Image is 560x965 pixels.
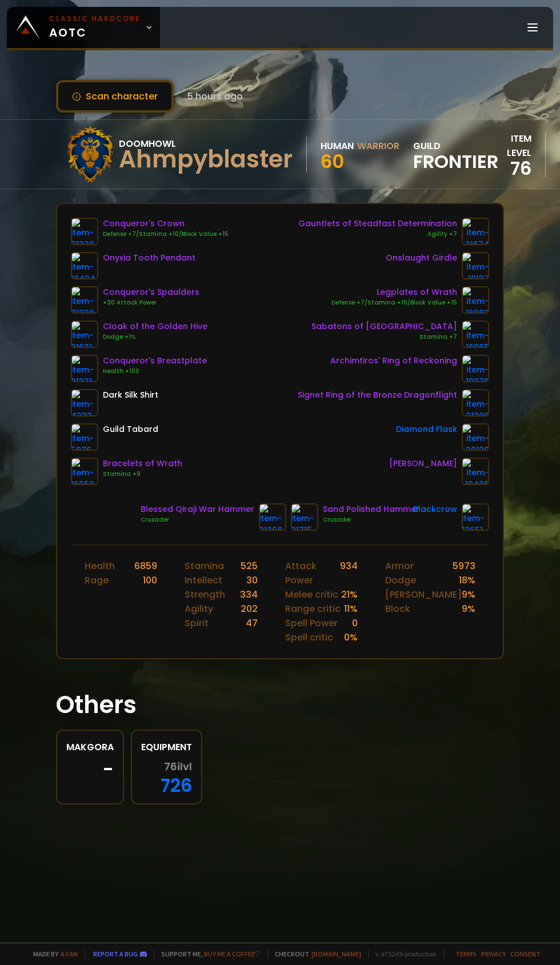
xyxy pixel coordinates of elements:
div: Conqueror's Breastplate [103,355,207,367]
div: Intellect [185,573,222,587]
div: Diamond Flask [396,423,457,435]
img: item-16965 [462,321,489,348]
div: Makgora [66,740,114,754]
span: Frontier [413,153,498,170]
div: Block [385,602,410,616]
div: Dodge +1% [103,333,207,342]
div: 47 [246,616,258,630]
span: v. d752d5 - production [368,950,437,958]
div: Crusader [323,515,419,524]
div: Agility +7 [298,230,457,239]
div: Conqueror's Spaulders [103,286,199,298]
div: item level [498,131,531,160]
div: Range critic [285,602,341,616]
div: Archimtiros' Ring of Reckoning [330,355,457,367]
div: Stamina +9 [103,470,182,479]
div: Blessed Qiraji War Hammer [141,503,254,515]
div: 6859 [134,559,157,573]
div: 726 [141,761,192,794]
div: Spell critic [285,630,333,644]
div: 11 % [344,602,358,616]
img: item-18404 [71,252,98,279]
div: 18 % [459,573,475,587]
div: 934 [340,559,358,587]
div: 30 [246,573,258,587]
div: Dodge [385,573,416,587]
img: item-21329 [71,218,98,245]
div: 9 % [462,602,475,616]
div: Bracelets of Wrath [103,458,182,470]
div: 100 [143,573,157,587]
img: item-16959 [71,458,98,485]
div: Stamina [185,559,224,573]
img: item-19137 [462,252,489,279]
div: [PERSON_NAME] [389,458,457,470]
small: Classic Hardcore [49,14,141,24]
div: [PERSON_NAME] [385,587,462,602]
div: Guild Tabard [103,423,158,435]
div: Crusader [141,515,254,524]
div: +30 Attack Power [103,298,199,307]
div: Signet Ring of the Bronze Dragonflight [298,389,457,401]
img: item-19376 [462,355,489,382]
img: item-21621 [71,321,98,348]
img: item-21331 [71,355,98,382]
div: guild [413,139,498,170]
div: Conqueror's Crown [103,218,229,230]
div: - [66,761,114,778]
div: 9 % [462,587,475,602]
div: 334 [240,587,258,602]
div: Legplates of Wrath [331,286,457,298]
a: Makgora- [56,730,124,804]
div: Stamina +7 [311,333,457,342]
img: item-21330 [71,286,98,314]
div: Defense +7/Stamina +10/Block Value +15 [103,230,229,239]
img: item-21200 [462,389,489,417]
img: item-5976 [71,423,98,451]
span: Checkout [267,950,361,958]
div: 202 [241,602,258,616]
div: Agility [185,602,213,616]
h1: Others [56,687,504,723]
div: 0 [352,616,358,630]
img: item-12651 [462,503,489,531]
span: Support me, [154,950,261,958]
div: 21 % [341,587,358,602]
a: Privacy [481,950,506,958]
img: item-16962 [462,286,489,314]
div: Warrior [357,139,399,153]
a: Terms [455,950,477,958]
div: Spirit [185,616,209,630]
a: Equipment76ilvl726 [131,730,202,804]
img: item-19406 [462,458,489,485]
div: Attack Power [285,559,340,587]
div: Cloak of the Golden Hive [103,321,207,333]
div: Onyxia Tooth Pendant [103,252,195,264]
img: item-21715 [291,503,318,531]
div: 525 [241,559,258,573]
div: Blackcrow [413,503,457,515]
img: item-20130 [462,423,489,451]
div: Human [321,139,354,153]
div: 0 % [344,630,358,644]
div: Health [85,559,115,573]
a: Buy me a coffee [204,950,261,958]
button: Scan character [56,80,174,113]
div: Sabatons of [GEOGRAPHIC_DATA] [311,321,457,333]
div: 5973 [453,559,475,573]
span: AOTC [49,14,141,41]
div: Defense +7/Stamina +10/Block Value +15 [331,298,457,307]
div: Doomhowl [119,137,293,151]
div: 76 [498,160,531,177]
a: Consent [510,950,541,958]
a: Classic HardcoreAOTC [7,7,160,48]
div: Strength [185,587,225,602]
div: Rage [85,573,109,587]
div: Equipment [141,740,192,754]
div: Melee critic [285,587,338,602]
a: a fan [61,950,78,958]
div: Sand Polished Hammer [323,503,419,515]
div: Gauntlets of Steadfast Determination [298,218,457,230]
div: Armor [385,559,414,573]
div: Spell Power [285,616,338,630]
